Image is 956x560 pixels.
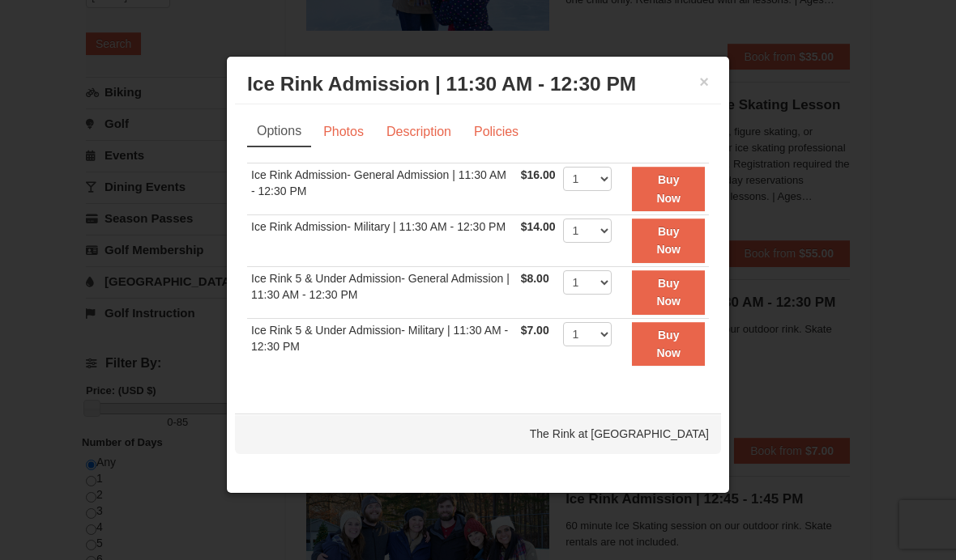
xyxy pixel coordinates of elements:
[463,117,529,147] a: Policies
[656,329,681,359] strong: Buy Now
[521,272,549,285] span: $8.00
[313,117,374,147] a: Photos
[247,117,311,147] a: Options
[247,318,517,369] td: Ice Rink 5 & Under Admission- Military | 11:30 AM - 12:30 PM
[521,324,549,337] span: $7.00
[247,215,517,267] td: Ice Rink Admission- Military | 11:30 AM - 12:30 PM
[632,167,705,211] button: Buy Now
[376,117,462,147] a: Description
[656,173,681,204] strong: Buy Now
[656,277,681,308] strong: Buy Now
[656,225,681,256] strong: Buy Now
[247,266,517,318] td: Ice Rink 5 & Under Admission- General Admission | 11:30 AM - 12:30 PM
[521,168,556,181] span: $16.00
[699,74,709,90] button: ×
[235,414,721,454] div: The Rink at [GEOGRAPHIC_DATA]
[632,322,705,367] button: Buy Now
[632,218,705,263] button: Buy Now
[521,220,556,233] span: $14.00
[247,163,517,215] td: Ice Rink Admission- General Admission | 11:30 AM - 12:30 PM
[632,270,705,315] button: Buy Now
[247,72,709,96] h3: Ice Rink Admission | 11:30 AM - 12:30 PM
